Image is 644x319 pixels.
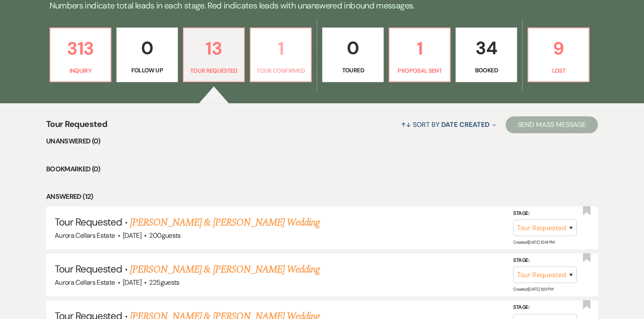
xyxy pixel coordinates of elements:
[46,118,107,136] span: Tour Requested
[389,27,451,82] a: 1Proposal Sent
[55,66,105,75] p: Inquiry
[122,34,172,62] p: 0
[528,27,589,82] a: 9Lost
[122,66,172,75] p: Follow Up
[130,262,320,277] a: [PERSON_NAME] & [PERSON_NAME] Wedding
[322,27,383,82] a: 0Toured
[533,66,583,75] p: Lost
[513,286,553,292] span: Created: [DATE] 9:31 PM
[395,34,445,63] p: 1
[123,231,141,240] span: [DATE]
[398,113,499,136] button: Sort By Date Created
[116,27,177,82] a: 0Follow Up
[533,34,583,63] p: 9
[250,27,312,82] a: 1Tour Confirmed
[189,34,239,63] p: 13
[46,191,598,202] li: Answered (12)
[441,120,489,129] span: Date Created
[513,256,577,265] label: Stage:
[328,34,378,62] p: 0
[395,66,445,75] p: Proposal Sent
[401,120,411,129] span: ↑↓
[456,27,517,82] a: 34Booked
[513,239,554,245] span: Created: [DATE] 10:14 PM
[55,262,122,275] span: Tour Requested
[183,27,245,82] a: 13Tour Requested
[513,303,577,312] label: Stage:
[55,34,105,63] p: 313
[328,66,378,75] p: Toured
[461,66,511,75] p: Booked
[461,34,511,62] p: 34
[506,116,598,133] button: Send Mass Message
[55,215,122,228] span: Tour Requested
[189,66,239,75] p: Tour Requested
[50,27,111,82] a: 313Inquiry
[256,66,306,75] p: Tour Confirmed
[123,278,141,287] span: [DATE]
[46,164,598,175] li: Bookmarked (0)
[149,278,179,287] span: 225 guests
[256,34,306,63] p: 1
[46,136,598,147] li: Unanswered (0)
[55,231,115,240] span: Aurora Cellars Estate
[513,209,577,218] label: Stage:
[55,278,115,287] span: Aurora Cellars Estate
[130,215,320,230] a: [PERSON_NAME] & [PERSON_NAME] Wedding
[149,231,180,240] span: 200 guests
